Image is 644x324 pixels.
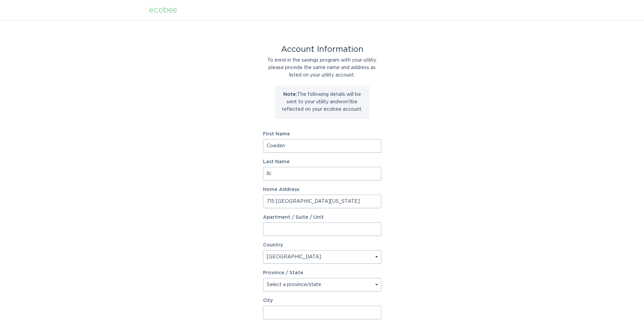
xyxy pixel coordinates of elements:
label: Home Address [263,187,381,192]
label: First Name [263,132,381,136]
label: Apartment / Suite / Unit [263,215,381,220]
p: The following details will be sent to your utility and won't be reflected on your ecobee account. [280,91,364,113]
label: City [263,298,381,303]
div: Account Information [263,46,381,53]
strong: Note: [283,92,297,97]
div: ecobee [149,6,177,14]
label: Province / State [263,271,303,275]
label: Country [263,243,283,247]
div: To enrol in the savings program with your utility, please provide the same name and address as li... [263,57,381,79]
label: Last Name [263,159,381,164]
